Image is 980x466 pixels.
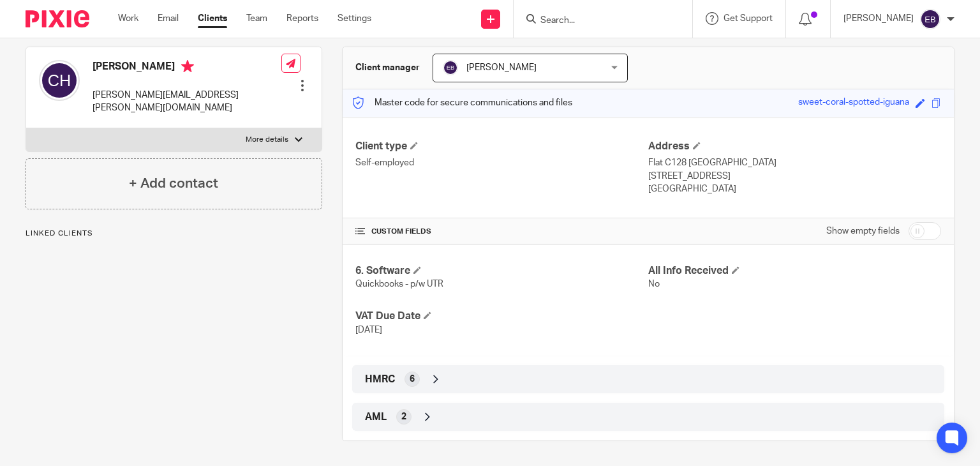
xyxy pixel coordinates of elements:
input: Search [539,15,654,27]
h4: CUSTOM FIELDS [355,227,648,237]
i: Primary [181,60,194,73]
div: sweet-coral-spotted-iguana [798,96,909,110]
h4: Client type [355,140,648,153]
p: Linked clients [26,229,322,239]
img: Pixie [26,10,89,27]
span: HMRC [365,373,395,386]
p: [GEOGRAPHIC_DATA] [648,183,941,195]
a: Email [158,12,179,25]
img: svg%3E [443,60,458,75]
p: Self-employed [355,156,648,169]
p: Flat C128 [GEOGRAPHIC_DATA] [648,156,941,169]
p: [STREET_ADDRESS] [648,170,941,183]
span: Quickbooks - p/w UTR [355,280,443,289]
h3: Client manager [355,61,420,74]
a: Reports [286,12,318,25]
label: Show empty fields [826,225,900,237]
span: AML [365,410,387,424]
a: Work [118,12,138,25]
h4: Address [648,140,941,153]
img: svg%3E [920,9,940,29]
a: Clients [198,12,227,25]
a: Team [246,12,267,25]
p: Master code for secure communications and files [352,96,572,109]
p: [PERSON_NAME] [843,12,914,25]
p: More details [246,135,288,145]
p: [PERSON_NAME][EMAIL_ADDRESS][PERSON_NAME][DOMAIN_NAME] [93,89,281,115]
a: Settings [338,12,371,25]
span: Get Support [724,14,773,23]
h4: All Info Received [648,264,941,278]
span: 6 [410,373,415,386]
span: No [648,280,660,289]
h4: VAT Due Date [355,310,648,323]
h4: 6. Software [355,264,648,278]
h4: + Add contact [129,174,218,193]
h4: [PERSON_NAME] [93,60,281,76]
img: svg%3E [39,60,80,101]
span: [PERSON_NAME] [466,63,537,72]
span: [DATE] [355,326,382,334]
span: 2 [401,410,406,423]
